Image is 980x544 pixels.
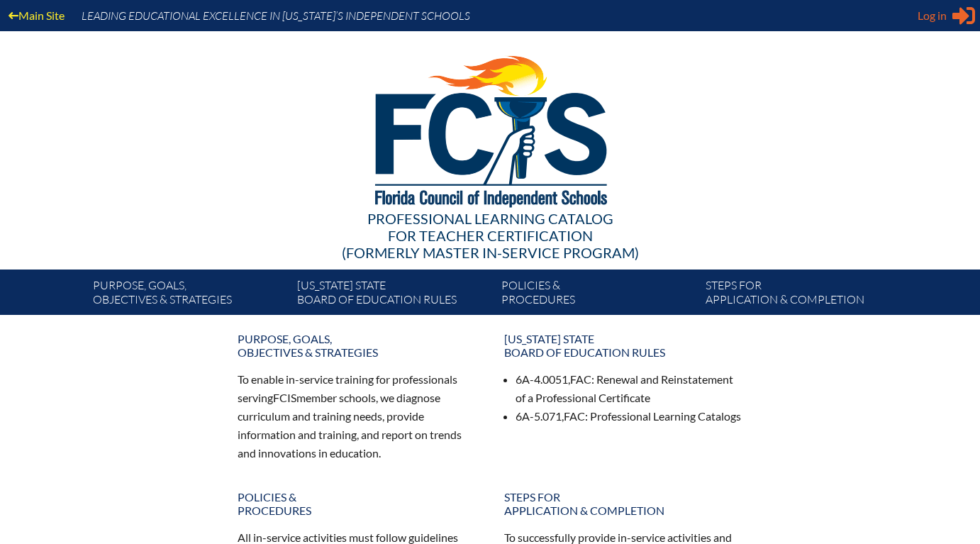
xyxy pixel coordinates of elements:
[918,7,947,24] span: Log in
[344,31,637,225] img: FCISlogo221.eps
[496,275,700,315] a: Policies &Procedures
[238,370,476,462] p: To enable in-service training for professionals serving member schools, we diagnose curriculum an...
[388,227,593,244] span: for Teacher Certification
[496,326,751,365] a: [US_STATE] StateBoard of Education rules
[291,275,496,315] a: [US_STATE] StateBoard of Education rules
[564,409,585,423] span: FAC
[570,372,591,386] span: FAC
[3,6,70,25] a: Main Site
[229,484,484,523] a: Policies &Procedures
[516,370,742,407] li: 6A-4.0051, : Renewal and Reinstatement of a Professional Certificate
[87,275,291,315] a: Purpose, goals,objectives & strategies
[273,391,296,404] span: FCIS
[496,484,751,523] a: Steps forapplication & completion
[516,407,742,426] li: 6A-5.071, : Professional Learning Catalogs
[700,275,904,315] a: Steps forapplication & completion
[952,4,975,27] svg: Sign in or register
[229,326,484,365] a: Purpose, goals,objectives & strategies
[82,210,898,261] div: Professional Learning Catalog (formerly Master In-service Program)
